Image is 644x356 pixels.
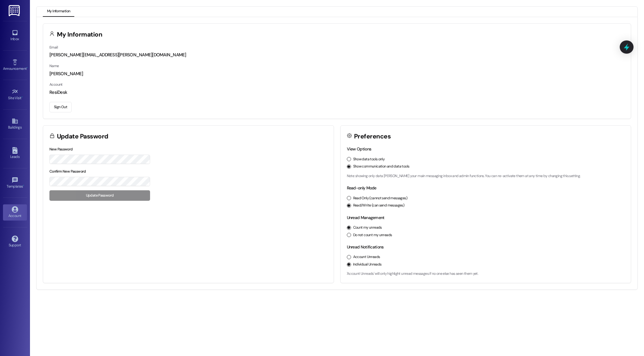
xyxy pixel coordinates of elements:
[353,254,380,260] label: Account Unreads
[353,157,385,162] label: Show data tools only
[353,262,382,267] label: Individual Unreads
[27,66,28,70] span: •
[353,225,382,230] label: Count my unreads
[3,28,27,44] a: Inbox
[9,5,21,16] img: ResiDesk Logo
[3,87,27,103] a: Site Visit •
[347,174,625,179] p: Note: showing only data [PERSON_NAME] your main messaging inbox and admin functions. You can re-a...
[353,203,405,208] label: Read/Write (can send messages)
[3,145,27,162] a: Leads
[49,64,59,68] label: Name
[49,102,72,112] button: Sign Out
[57,133,108,140] h3: Update Password
[347,244,384,250] label: Unread Notifications
[3,175,27,191] a: Templates •
[347,185,377,191] label: Read-only Mode
[3,204,27,221] a: Account
[3,116,27,132] a: Buildings
[49,82,63,87] label: Account
[49,52,625,58] div: [PERSON_NAME][EMAIL_ADDRESS][PERSON_NAME][DOMAIN_NAME]
[49,147,73,152] label: New Password
[354,133,391,140] h3: Preferences
[347,215,385,220] label: Unread Management
[43,7,74,17] button: My Information
[49,169,86,174] label: Confirm New Password
[49,71,625,77] div: [PERSON_NAME]
[22,95,22,99] span: •
[49,45,58,50] label: Email
[347,271,625,277] p: 'Account Unreads' will only highlight unread messages if no one else has seen them yet.
[353,233,392,238] label: Do not count my unreads
[57,31,102,38] h3: My Information
[353,196,407,201] label: Read Only (cannot send messages)
[49,89,625,96] div: ResiDesk
[353,164,409,169] label: Show communication and data tools
[3,234,27,250] a: Support
[347,146,371,152] label: View Options
[23,183,24,188] span: •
